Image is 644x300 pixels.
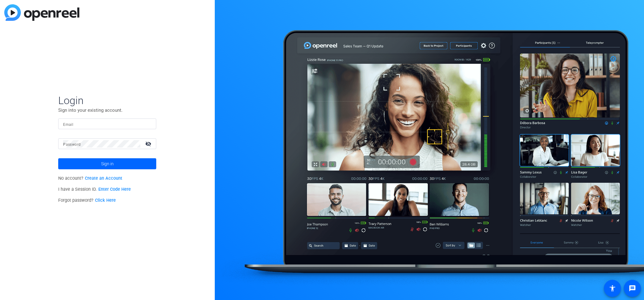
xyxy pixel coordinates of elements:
[98,187,131,192] a: Enter Code Here
[63,142,81,147] mat-label: Password
[85,176,122,181] a: Create an Account
[95,198,116,203] a: Click Here
[101,156,114,171] span: Sign in
[63,122,73,127] mat-label: Email
[58,198,116,203] span: Forgot password?
[4,4,79,21] img: blue-gradient.svg
[58,94,156,107] span: Login
[58,107,156,114] p: Sign into your existing account.
[58,187,131,192] span: I have a Session ID.
[609,285,616,292] mat-icon: accessibility
[629,285,636,292] mat-icon: message
[142,139,156,148] mat-icon: visibility_off
[63,120,151,128] input: Enter Email Address
[58,158,156,169] button: Sign in
[58,176,122,181] span: No account?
